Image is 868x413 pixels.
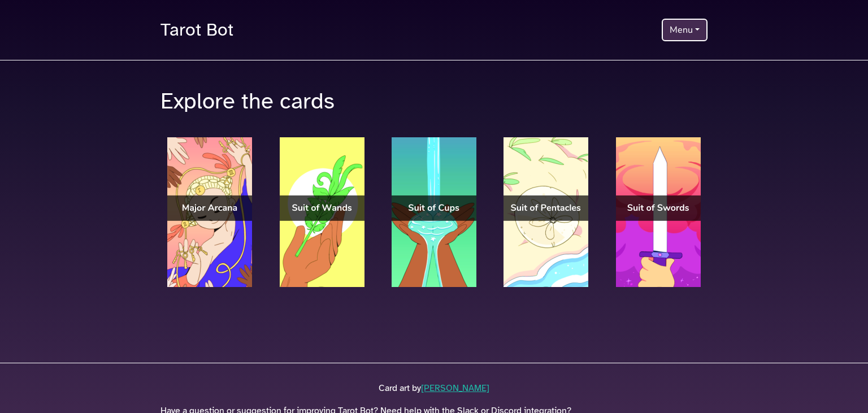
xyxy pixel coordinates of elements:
img: Major Arcana [167,137,252,287]
p: Card art by [160,381,708,395]
img: Suit of Pentacles [504,137,588,287]
h1: Explore the cards [160,88,708,115]
a: Tarot Bot [160,14,233,46]
button: Menu [662,19,708,41]
img: Suit of Cups [392,137,476,287]
a: [PERSON_NAME] [421,382,489,394]
img: Suit of Swords [616,137,701,287]
img: Suit of Wands [280,137,364,287]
